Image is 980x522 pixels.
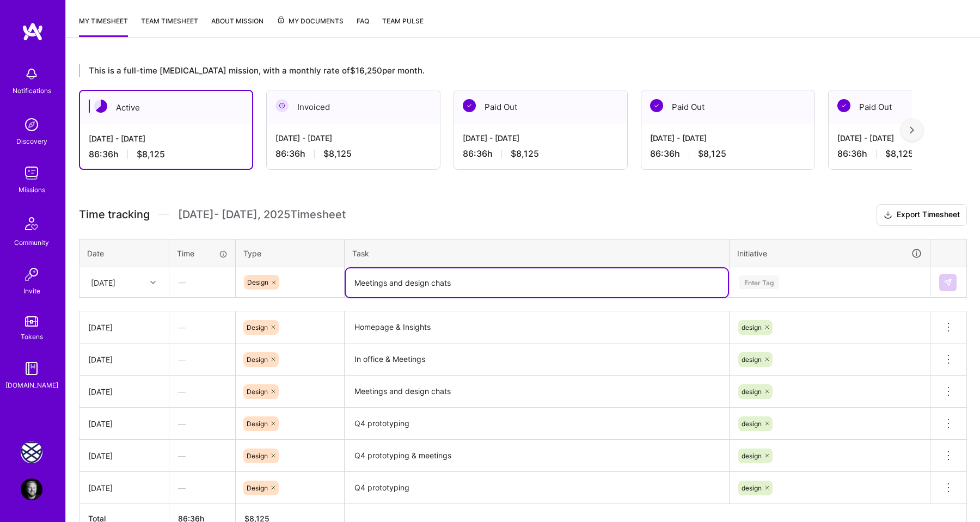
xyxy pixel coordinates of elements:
[739,274,779,291] div: Enter Tag
[88,322,160,333] div: [DATE]
[5,379,58,391] div: [DOMAIN_NAME]
[211,15,264,37] a: About Mission
[94,100,107,113] img: Active
[19,184,45,195] div: Missions
[21,358,42,379] img: guide book
[463,148,618,159] div: 86:36 h
[247,355,268,364] span: Design
[80,91,252,124] div: Active
[88,450,160,462] div: [DATE]
[21,478,42,500] img: User Avatar
[698,148,726,159] span: $8,125
[88,418,160,429] div: [DATE]
[454,90,627,124] div: Paid Out
[19,211,45,237] img: Community
[79,15,128,37] a: My timesheet
[382,15,424,37] a: Team Pulse
[267,90,440,124] div: Invoiced
[277,15,344,37] a: My Documents
[346,377,728,407] textarea: Meetings and design chats
[463,99,476,112] img: Paid Out
[247,484,268,492] span: Design
[13,85,51,96] div: Notifications
[641,90,814,124] div: Paid Out
[88,386,160,397] div: [DATE]
[236,239,345,267] th: Type
[742,452,762,460] span: design
[323,148,352,159] span: $8,125
[837,99,850,112] img: Paid Out
[169,409,235,438] div: —
[511,148,539,159] span: $8,125
[742,420,762,428] span: design
[247,452,268,460] span: Design
[346,441,728,471] textarea: Q4 prototyping & meetings
[910,126,914,134] img: right
[150,280,156,285] i: icon Chevron
[884,210,892,221] i: icon Download
[169,345,235,374] div: —
[737,247,922,260] div: Initiative
[18,441,45,463] a: Charlie Health: Team for Mental Health Support
[21,63,42,85] img: bell
[177,248,228,259] div: Time
[14,237,49,248] div: Community
[21,114,42,136] img: discovery
[169,313,235,342] div: —
[88,482,160,494] div: [DATE]
[137,149,165,160] span: $8,125
[650,99,663,112] img: Paid Out
[346,268,728,297] textarea: Meetings and design chats
[277,15,344,27] span: My Documents
[877,204,967,226] button: Export Timesheet
[742,484,762,492] span: design
[21,441,42,463] img: Charlie Health: Team for Mental Health Support
[21,263,42,285] img: Invite
[178,208,346,222] span: [DATE] - [DATE] , 2025 Timesheet
[346,345,728,374] textarea: In office & Meetings
[169,377,235,406] div: —
[247,388,268,396] span: Design
[141,15,198,37] a: Team timesheet
[275,99,289,112] img: Invoiced
[346,312,728,342] textarea: Homepage & Insights
[79,64,912,77] div: This is a full-time [MEDICAL_DATA] mission, with a monthly rate of $16,250 per month.
[79,239,169,267] th: Date
[346,473,728,503] textarea: Q4 prototyping
[742,355,762,364] span: design
[247,278,268,286] span: Design
[275,132,431,144] div: [DATE] - [DATE]
[91,277,115,288] div: [DATE]
[89,149,243,160] div: 86:36 h
[247,420,268,428] span: Design
[382,17,424,25] span: Team Pulse
[169,474,235,502] div: —
[170,268,235,297] div: —
[346,409,728,439] textarea: Q4 prototyping
[345,239,730,267] th: Task
[885,148,914,159] span: $8,125
[275,148,431,159] div: 86:36 h
[742,388,762,396] span: design
[247,323,268,331] span: Design
[79,208,150,222] span: Time tracking
[742,323,762,331] span: design
[650,132,806,144] div: [DATE] - [DATE]
[18,478,45,500] a: User Avatar
[944,278,952,287] img: Submit
[650,148,806,159] div: 86:36 h
[169,441,235,470] div: —
[21,162,42,184] img: teamwork
[16,136,47,147] div: Discovery
[89,133,243,144] div: [DATE] - [DATE]
[88,354,160,365] div: [DATE]
[25,316,38,327] img: tokens
[23,285,40,297] div: Invite
[21,331,43,342] div: Tokens
[357,15,369,37] a: FAQ
[463,132,618,144] div: [DATE] - [DATE]
[22,22,44,41] img: logo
